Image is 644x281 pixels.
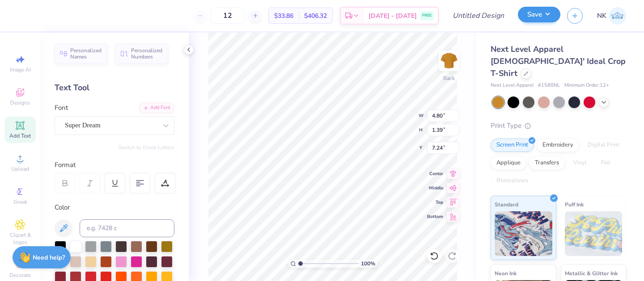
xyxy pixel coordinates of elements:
img: Back [440,52,458,70]
button: Switch to Greek Letters [119,144,174,151]
span: Neon Ink [495,268,517,278]
div: Color [55,202,174,213]
span: Next Level Apparel [DEMOGRAPHIC_DATA]' Ideal Crop T-Shirt [491,44,626,79]
span: [DATE] - [DATE] [369,11,417,21]
img: Puff Ink [565,211,623,256]
label: Font [55,103,68,113]
input: Untitled Design [445,7,511,25]
input: e.g. 7428 c [80,219,174,237]
div: Foil [595,156,616,170]
span: Decorate [9,272,31,279]
span: Next Level Apparel [491,82,534,89]
img: Standard [495,211,552,256]
span: Upload [11,165,29,172]
span: Standard [495,200,518,209]
button: Save [518,7,560,22]
span: Center [427,171,443,177]
span: Metallic & Glitter Ink [565,268,618,278]
span: 100 % [361,260,375,268]
img: Natalie Kogan [609,7,626,25]
span: Puff Ink [565,200,584,209]
div: Applique [491,156,526,170]
span: Personalized Names [70,47,102,60]
span: Personalized Numbers [131,47,163,60]
strong: Need help? [33,253,65,262]
span: $33.86 [274,11,293,21]
span: Minimum Order: 12 + [564,82,609,89]
span: Middle [427,185,443,191]
div: Embroidery [537,138,579,152]
span: Designs [10,99,30,106]
div: Transfers [529,156,565,170]
div: Print Type [491,121,626,131]
span: Image AI [10,66,31,73]
div: Add Font [139,103,174,113]
span: $406.32 [304,11,327,21]
div: Text Tool [55,82,174,94]
input: – – [210,8,245,24]
span: Greek [13,198,27,206]
span: Bottom [427,214,443,220]
div: Vinyl [568,156,593,170]
div: Back [443,74,455,82]
div: Digital Print [582,138,625,152]
div: Rhinestones [491,174,534,188]
div: Format [55,160,175,170]
div: Screen Print [491,138,534,152]
span: FREE [422,13,432,19]
span: Add Text [9,132,31,139]
span: # 1580NL [538,82,560,89]
a: NK [597,7,626,25]
span: Top [427,199,443,206]
span: Clipart & logos [4,231,36,246]
span: NK [597,11,606,21]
